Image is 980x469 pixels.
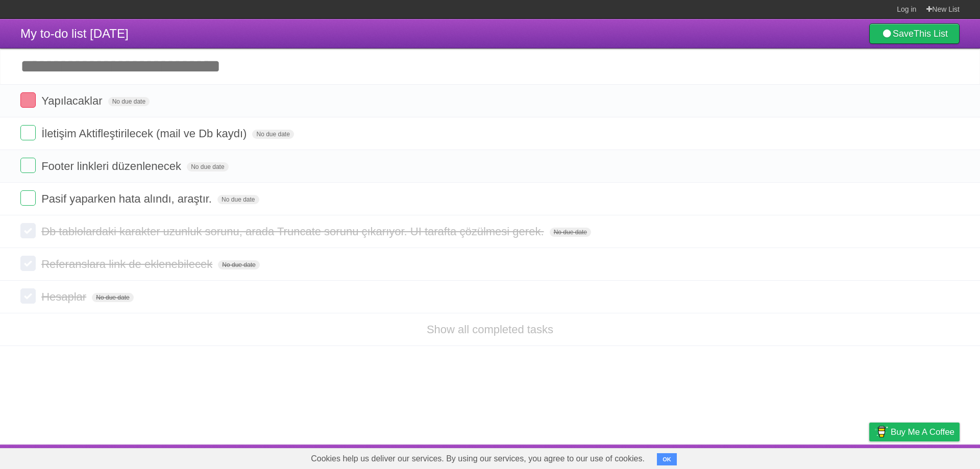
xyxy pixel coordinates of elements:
[427,323,553,336] a: Show all completed tasks
[301,449,655,469] span: Cookies help us deliver our services. By using our services, you agree to our use of cookies.
[252,130,293,139] span: No due date
[217,195,259,204] span: No due date
[20,288,36,304] label: Done
[218,260,259,269] span: No due date
[657,453,677,465] button: OK
[733,447,755,466] a: About
[20,158,36,173] label: Done
[41,192,214,205] span: Pasif yaparken hata alındı, araştır.
[92,293,133,302] span: No due date
[41,258,215,270] span: Referanslara link de eklenebilecek
[41,290,89,303] span: Hesaplar
[550,228,591,237] span: No due date
[856,447,883,466] a: Privacy
[891,423,954,441] span: Buy me a coffee
[41,127,249,140] span: İletişim Aktifleştirilecek (mail ve Db kaydı)
[41,160,184,172] span: Footer linkleri düzenlenecek
[41,225,546,238] span: Db tablolardaki karakter uzunluk sorunu, arada Truncate sorunu çıkarıyor. UI tarafta çözülmesi ge...
[874,423,888,440] img: Buy me a coffee
[869,23,960,44] a: SaveThis List
[821,447,844,466] a: Terms
[20,92,36,108] label: Done
[20,27,129,40] span: My to-do list [DATE]
[20,223,36,238] label: Done
[41,94,105,107] span: Yapılacaklar
[20,125,36,140] label: Done
[108,97,150,106] span: No due date
[767,447,808,466] a: Developers
[869,423,960,441] a: Buy me a coffee
[20,190,36,206] label: Done
[914,29,948,39] b: This List
[895,447,960,466] a: Suggest a feature
[20,256,36,271] label: Done
[187,162,228,171] span: No due date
